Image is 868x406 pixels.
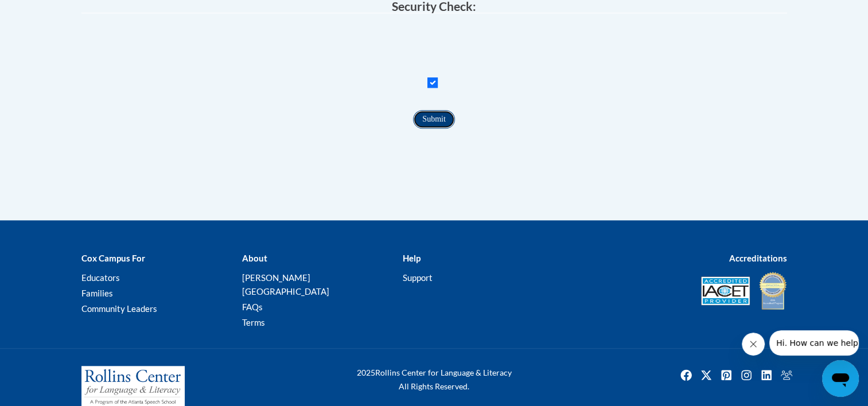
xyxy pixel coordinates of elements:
[677,366,695,384] img: Facebook icon
[777,366,796,384] img: Facebook group icon
[697,366,715,384] a: Twitter
[701,276,750,305] img: Accredited IACET® Provider
[347,25,521,69] iframe: reCAPTCHA
[242,317,264,327] a: Terms
[758,271,787,311] img: IDA® Accredited
[757,366,776,384] a: Linkedin
[729,253,787,263] b: Accreditations
[242,272,329,296] a: [PERSON_NAME][GEOGRAPHIC_DATA]
[717,366,735,384] a: Pinterest
[413,110,454,128] input: Submit
[737,366,756,384] a: Instagram
[357,368,375,377] span: 2025
[742,333,765,356] iframe: Close message
[242,253,267,263] b: About
[777,366,796,384] a: Facebook Group
[697,366,715,384] img: Twitter icon
[7,8,93,17] span: Hi. How can we help?
[242,302,262,312] a: FAQs
[402,253,420,263] b: Help
[81,272,120,283] a: Educators
[822,360,859,397] iframe: Button to launch messaging window
[717,366,735,384] img: Pinterest icon
[81,366,185,406] img: Rollins Center for Language & Literacy - A Program of the Atlanta Speech School
[737,366,756,384] img: Instagram icon
[81,253,145,263] b: Cox Campus For
[81,288,113,298] a: Families
[402,272,432,283] a: Support
[677,366,695,384] a: Facebook
[81,303,157,314] a: Community Leaders
[314,366,555,393] div: Rollins Center for Language & Literacy All Rights Reserved.
[769,330,859,356] iframe: Message from company
[757,366,776,384] img: LinkedIn icon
